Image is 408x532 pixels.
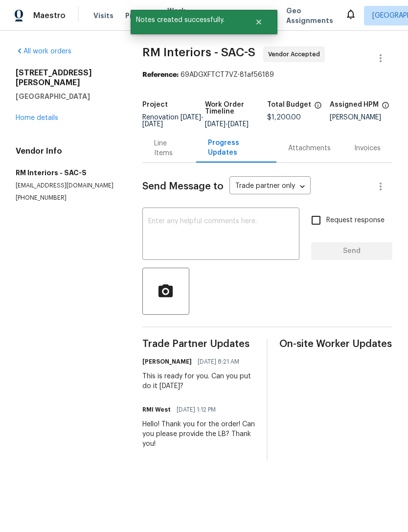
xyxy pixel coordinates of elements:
[205,101,268,115] h5: Work Order Timeline
[382,101,389,114] span: The hpm assigned to this work order.
[142,71,179,78] b: Reference:
[16,92,119,101] h5: [GEOGRAPHIC_DATA]
[243,12,275,32] button: Close
[198,357,239,367] span: [DATE] 8:21 AM
[142,419,255,449] div: Hello! Thank you for the order! Can you please provide the LB? Thank you!
[16,194,119,202] p: [PHONE_NUMBER]
[142,357,192,367] h6: [PERSON_NAME]
[142,339,255,349] span: Trade Partner Updates
[228,121,249,128] span: [DATE]
[326,215,385,226] span: Request response
[142,371,255,391] div: This is ready for you. Can you put do it [DATE]?
[154,139,184,158] div: Line Items
[142,121,163,128] span: [DATE]
[267,101,311,108] h5: Total Budget
[16,146,119,156] h4: Vendor Info
[177,405,216,415] span: [DATE] 1:12 PM
[286,6,333,25] span: Geo Assignments
[267,114,301,121] span: $1,200.00
[125,11,156,21] span: Projects
[16,168,119,178] h5: RM Interiors - SAC-S
[142,101,168,108] h5: Project
[142,405,171,415] h6: RMI West
[330,114,392,121] div: [PERSON_NAME]
[16,48,71,55] a: All work orders
[16,115,58,121] a: Home details
[142,46,255,58] span: RM Interiors - SAC-S
[167,6,192,25] span: Work Orders
[330,101,379,108] h5: Assigned HPM
[279,339,392,349] span: On-site Worker Updates
[131,10,243,30] span: Notes created successfully.
[16,68,119,88] h2: [STREET_ADDRESS][PERSON_NAME]
[16,182,119,190] p: [EMAIL_ADDRESS][DOMAIN_NAME]
[205,121,249,128] span: -
[229,179,311,195] div: Trade partner only
[142,70,392,80] div: 69ADGXFTCT7VZ-81af56189
[33,11,66,21] span: Maestro
[314,101,322,114] span: The total cost of line items that have been proposed by Opendoor. This sum includes line items th...
[93,11,113,21] span: Visits
[268,49,324,59] span: Vendor Accepted
[142,114,204,128] span: -
[208,138,265,158] div: Progress Updates
[142,182,224,191] span: Send Message to
[205,121,226,128] span: [DATE]
[181,114,201,121] span: [DATE]
[288,143,331,153] div: Attachments
[142,114,204,128] span: Renovation
[354,143,381,153] div: Invoices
